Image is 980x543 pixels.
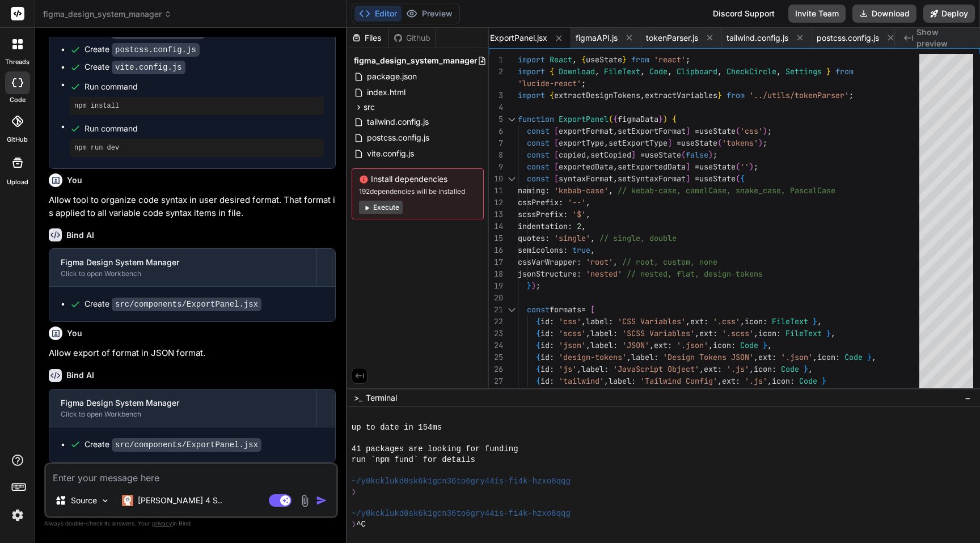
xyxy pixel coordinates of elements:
[489,173,503,185] div: 10
[489,101,503,113] div: 4
[518,54,545,65] span: import
[568,221,572,231] span: :
[595,66,599,77] span: ,
[49,347,336,360] p: Allow export of format in JSON format.
[826,328,831,338] span: }
[489,304,503,316] div: 21
[686,316,690,326] span: ,
[518,197,559,207] span: cssPrefix
[690,316,704,326] span: ext
[112,43,200,57] code: postcss.config.js
[622,257,717,267] span: // root, custom, none
[586,54,622,65] span: useState
[74,143,319,152] pre: npm run dev
[604,66,640,77] span: FileText
[489,351,503,363] div: 25
[717,90,722,100] span: }
[813,316,817,326] span: }
[717,66,722,77] span: ,
[758,352,772,362] span: ext
[527,138,550,148] span: const
[677,340,708,350] span: '.json'
[489,149,503,161] div: 8
[489,256,503,268] div: 17
[8,506,27,525] img: settings
[536,316,540,326] span: {
[536,281,540,291] span: ;
[713,150,717,160] span: ;
[536,328,540,338] span: {
[554,150,559,160] span: [
[663,352,754,362] span: 'Design Tokens JSON'
[504,304,519,316] div: Click to collapse the range.
[649,340,654,350] span: ,
[695,126,699,136] span: =
[754,328,758,338] span: ,
[767,126,772,136] span: ;
[518,233,545,243] span: quotes
[554,173,559,184] span: [
[581,316,586,326] span: ,
[527,150,550,160] span: const
[916,27,971,49] span: Show preview
[776,328,781,338] span: :
[640,66,645,77] span: ,
[67,328,82,339] h6: You
[518,257,577,267] span: cssVarWrapper
[489,340,503,351] div: 24
[788,5,846,23] button: Invite Team
[489,220,503,232] div: 14
[740,162,749,172] span: ''
[559,66,595,77] span: Download
[776,66,781,77] span: ,
[572,209,586,219] span: '$'
[540,316,550,326] span: id
[559,126,613,136] span: exportFormat
[536,352,540,362] span: {
[67,175,82,186] h6: You
[489,161,503,173] div: 9
[518,114,554,124] span: function
[849,90,854,100] span: ;
[677,138,681,148] span: =
[740,316,745,326] span: ,
[646,32,698,44] span: tokenParser.js
[613,114,618,124] span: {
[681,138,717,148] span: useState
[550,90,554,100] span: {
[754,352,758,362] span: ,
[686,150,708,160] span: false
[550,352,554,362] span: :
[586,316,609,326] span: label
[631,54,649,65] span: from
[572,245,590,255] span: true
[518,269,577,279] span: jsonStructure
[613,162,618,172] span: ,
[785,328,822,338] span: FileText
[622,54,627,65] span: }
[726,66,776,77] span: CheckCircle
[852,5,916,23] button: Download
[550,66,554,77] span: {
[668,340,672,350] span: :
[49,194,336,219] p: Allow tool to organize code syntax in user desired format. That format is applied to all variable...
[61,397,305,409] div: Figma Design System Manager
[518,221,568,231] span: indentation
[686,54,690,65] span: ;
[708,340,713,350] span: ,
[100,496,110,506] img: Pick Models
[726,32,788,44] span: tailwind.config.js
[618,173,686,184] span: setSyntaxFormat
[763,126,767,136] span: )
[554,90,640,100] span: extractDesignTokens
[489,90,503,101] div: 3
[550,328,554,338] span: :
[61,410,305,419] div: Click to open Workbench
[713,316,740,326] span: '.css'
[631,352,654,362] span: label
[581,78,586,88] span: ;
[85,44,200,56] div: Create
[527,281,531,291] span: }
[586,197,590,207] span: ,
[817,316,822,326] span: ,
